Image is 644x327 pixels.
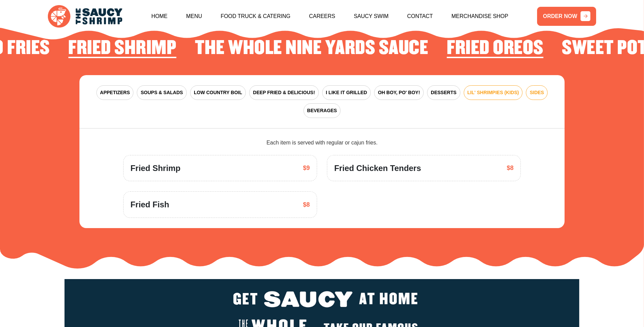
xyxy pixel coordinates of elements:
button: SIDES [526,85,548,100]
span: I LIKE IT GRILLED [326,89,367,96]
span: SIDES [530,89,544,96]
button: BEVERAGES [303,103,341,118]
a: Saucy Swim [354,2,388,31]
span: APPETIZERS [100,89,130,96]
span: $8 [303,200,310,209]
a: Home [151,2,168,31]
button: SOUPS & SALADS [137,85,186,100]
button: APPETIZERS [96,85,134,100]
span: Fried Chicken Tenders [334,162,421,174]
span: LOW COUNTRY BOIL [194,89,242,96]
span: SOUPS & SALADS [141,89,183,96]
a: Menu [186,2,202,31]
img: logo [48,5,122,28]
span: OH BOY, PO' BOY! [378,89,420,96]
span: BEVERAGES [307,107,337,114]
li: 1 of 4 [68,38,176,62]
button: LOW COUNTRY BOIL [190,85,246,100]
a: Food Truck & Catering [221,2,291,31]
button: DEEP FRIED & DELICIOUS! [249,85,319,100]
li: 3 of 4 [447,38,544,62]
div: Each item is served with regular or cajun fries. [123,139,520,147]
span: DEEP FRIED & DELICIOUS! [253,89,315,96]
a: ORDER NOW [537,7,596,26]
h2: The Whole Nine Yards Sauce [195,38,428,59]
li: 2 of 4 [195,38,428,62]
span: Fried Fish [130,199,169,211]
h2: Fried Oreos [447,38,544,59]
button: LIL' SHRIMPIES (KIDS) [464,85,523,100]
a: Careers [309,2,335,31]
button: I LIKE IT GRILLED [322,85,371,100]
a: Merchandise Shop [452,2,508,31]
span: Fried Shrimp [130,162,180,174]
span: LIL' SHRIMPIES (KIDS) [467,89,519,96]
button: OH BOY, PO' BOY! [374,85,424,100]
button: DESSERTS [427,85,460,100]
h2: Fried Shrimp [68,38,176,59]
span: $8 [507,163,514,173]
span: $9 [303,163,310,173]
a: Contact [407,2,433,31]
span: DESSERTS [431,89,456,96]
